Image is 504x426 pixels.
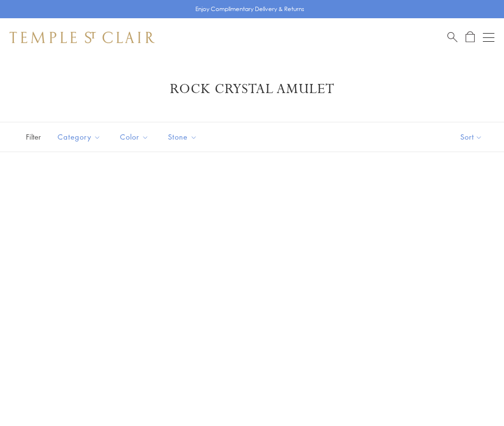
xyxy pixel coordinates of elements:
[113,126,156,148] button: Color
[10,32,155,43] img: Temple St. Clair
[439,122,504,152] button: Show sort by
[163,131,204,143] span: Stone
[195,4,304,14] p: Enjoy Complimentary Delivery & Returns
[447,31,457,43] a: Search
[483,32,494,43] button: Open navigation
[53,131,108,143] span: Category
[115,131,156,143] span: Color
[161,126,204,148] button: Stone
[24,81,480,98] h1: Rock Crystal Amulet
[50,126,108,148] button: Category
[466,31,475,43] a: Open Shopping Bag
